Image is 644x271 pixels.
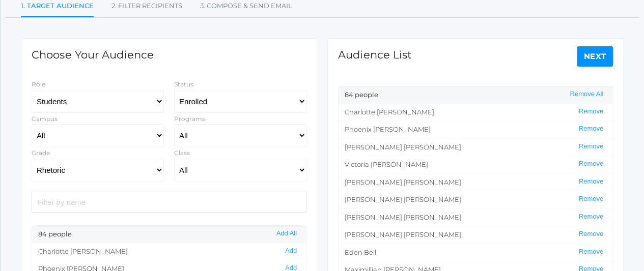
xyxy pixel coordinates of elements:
label: Status [174,80,193,88]
label: Class [174,149,190,157]
div: 84 people [339,86,612,104]
label: Role [32,80,45,88]
label: Programs [174,115,205,123]
button: Remove [576,107,606,116]
a: Next [577,46,613,67]
li: Eden Bell [339,244,612,261]
label: Campus [32,115,58,123]
li: [PERSON_NAME] [PERSON_NAME] [339,138,612,156]
button: Remove [576,230,606,238]
li: [PERSON_NAME] [PERSON_NAME] [339,208,612,226]
button: Remove [576,125,606,133]
button: Remove [576,248,606,256]
li: [PERSON_NAME] [PERSON_NAME] [339,226,612,244]
li: Phoenix [PERSON_NAME] [339,121,612,138]
label: Grade [32,149,50,157]
li: [PERSON_NAME] [PERSON_NAME] [339,173,612,191]
button: Remove All [567,90,606,99]
li: Charlotte [PERSON_NAME] [339,104,612,121]
div: 84 people [32,226,306,243]
li: [PERSON_NAME] [PERSON_NAME] [339,191,612,208]
input: Filter by name [32,191,306,213]
button: Remove [576,142,606,151]
button: Add [282,247,300,255]
button: Remove [576,177,606,186]
button: Remove [576,160,606,168]
li: Victoria [PERSON_NAME] [339,156,612,173]
button: Add All [273,229,300,238]
button: Remove [576,195,606,203]
h1: Choose Your Audience [32,49,154,61]
li: Charlotte [PERSON_NAME] [32,243,306,260]
h1: Audience List [338,49,412,61]
button: Remove [576,213,606,221]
